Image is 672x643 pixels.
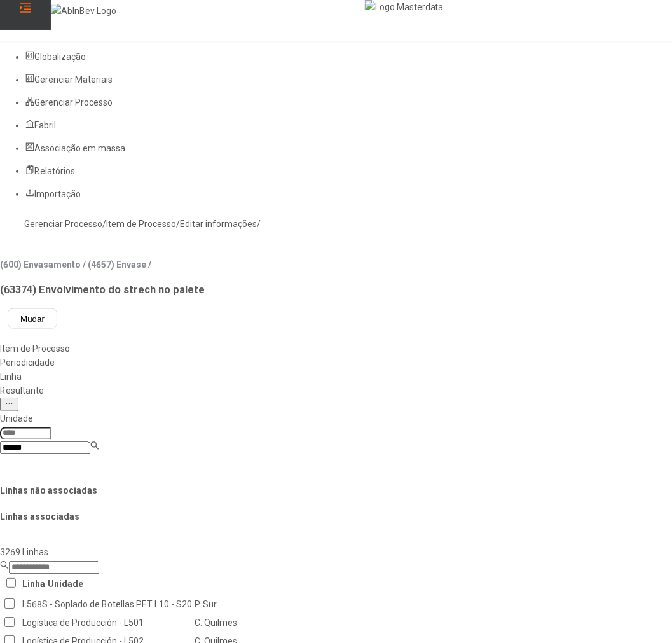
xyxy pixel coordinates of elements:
[34,97,113,107] span: Gerenciar Processo
[34,143,125,153] span: Associação em massa
[194,615,336,632] td: C. Quilmes
[176,219,180,229] nz-breadcrumb-separator: /
[51,4,116,18] img: AbInBev Logo
[8,308,57,329] button: Mudar
[24,219,102,229] a: Gerenciar Processo
[22,615,193,632] td: Logística de Producción - L501
[106,219,176,229] a: Item de Processo
[22,597,193,614] td: L568S - Soplado de Botellas PET L10 - S20
[34,74,113,85] span: Gerenciar Materiais
[22,576,46,593] th: Linha
[20,314,45,324] span: Mudar
[47,576,84,593] th: Unidade
[34,52,86,62] span: Globalização
[34,120,56,130] span: Fabril
[257,219,261,229] nz-breadcrumb-separator: /
[34,166,75,176] span: Relatórios
[102,219,106,229] nz-breadcrumb-separator: /
[180,219,257,229] a: Editar informações
[194,597,336,614] td: P. Sur
[34,189,81,199] span: Importação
